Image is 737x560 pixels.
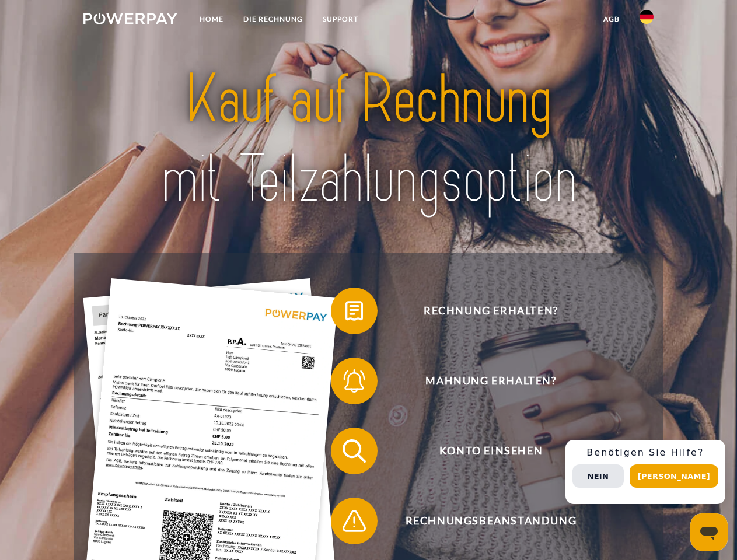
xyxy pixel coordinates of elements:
a: agb [593,9,630,30]
img: title-powerpay_de.svg [111,56,626,223]
iframe: Schaltfläche zum Öffnen des Messaging-Fensters [690,513,728,551]
button: Rechnung erhalten? [331,288,634,334]
span: Rechnung erhalten? [348,288,634,334]
button: Konto einsehen [331,428,634,474]
button: Rechnungsbeanstandung [331,498,634,544]
span: Rechnungsbeanstandung [348,498,634,544]
img: logo-powerpay-white.svg [83,13,177,24]
img: de [640,10,654,24]
button: Nein [572,464,624,488]
a: DIE RECHNUNG [233,9,313,30]
img: qb_warning.svg [340,506,369,535]
img: qb_bell.svg [340,366,369,395]
a: Home [190,9,233,30]
h3: Benötigen Sie Hilfe? [572,447,718,459]
div: Schnellhilfe [565,440,725,504]
button: [PERSON_NAME] [630,464,718,488]
img: qb_search.svg [340,436,369,466]
a: SUPPORT [313,9,368,30]
span: Mahnung erhalten? [348,358,634,404]
img: qb_bill.svg [340,296,369,325]
span: Konto einsehen [348,428,634,474]
button: Mahnung erhalten? [331,358,634,404]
